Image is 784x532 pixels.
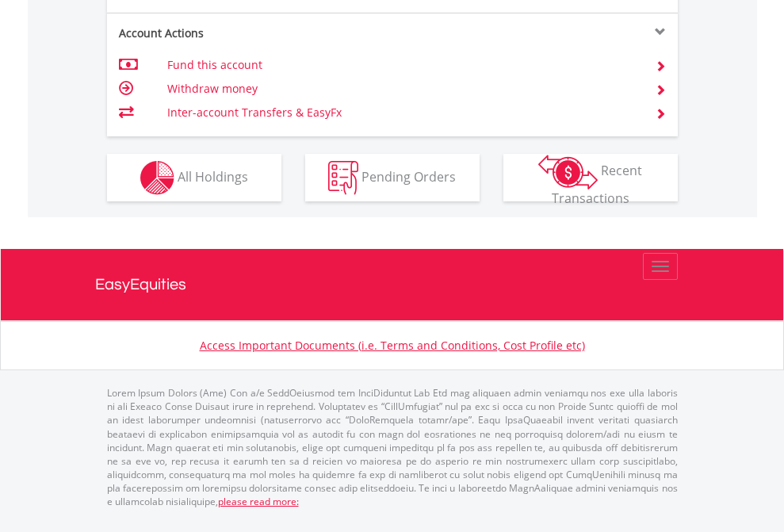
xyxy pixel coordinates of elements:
[538,155,598,189] img: transactions-zar-wht.png
[503,154,678,201] button: Recent Transactions
[107,154,281,201] button: All Holdings
[328,161,358,195] img: pending_instructions-wht.png
[305,154,480,201] button: Pending Orders
[107,25,392,41] div: Account Actions
[361,167,456,185] span: Pending Orders
[218,495,299,508] a: please read more:
[167,101,636,124] td: Inter-account Transfers & EasyFx
[178,167,248,185] span: All Holdings
[107,386,678,508] p: Lorem Ipsum Dolors (Ame) Con a/e SeddOeiusmod tem InciDiduntut Lab Etd mag aliquaen admin veniamq...
[95,249,690,320] a: EasyEquities
[167,77,636,101] td: Withdraw money
[167,53,636,77] td: Fund this account
[140,161,174,195] img: holdings-wht.png
[200,338,585,353] a: Access Important Documents (i.e. Terms and Conditions, Cost Profile etc)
